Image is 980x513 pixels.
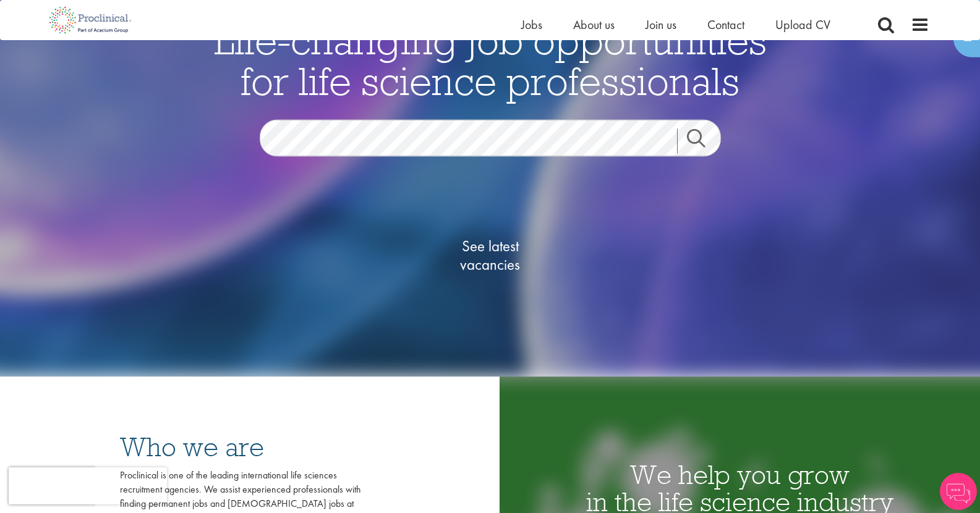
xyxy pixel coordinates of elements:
[428,237,552,274] span: See latest vacancies
[521,17,542,33] a: Jobs
[120,433,361,461] h3: Who we are
[940,473,977,510] img: Chatbot
[573,17,615,33] a: About us
[646,17,676,33] a: Join us
[677,129,730,154] a: Job search submit button
[428,188,552,323] a: See latestvacancies
[9,467,167,504] iframe: reCAPTCHA
[214,15,767,106] span: Life-changing job opportunities for life science professionals
[707,17,744,33] a: Contact
[775,17,830,33] a: Upload CV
